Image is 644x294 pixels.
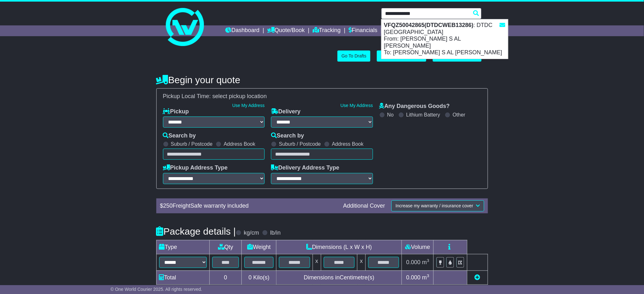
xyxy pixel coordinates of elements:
span: Increase my warranty / insurance cover [396,203,473,208]
a: Financials [349,25,377,36]
label: No [387,112,394,118]
a: Use My Address [341,103,373,108]
td: x [357,254,366,271]
td: Kilo(s) [242,271,276,284]
a: Go To Quotes Saved [377,50,426,62]
span: select pickup location [213,93,267,99]
a: Use My Address [232,103,265,108]
label: lb/in [270,230,281,237]
span: m [422,274,430,281]
h4: Package details | [156,226,236,237]
td: Total [156,271,209,284]
span: © One World Courier 2025. All rights reserved. [111,287,202,292]
button: Increase my warranty / insurance cover [391,200,484,211]
label: Suburb / Postcode [279,141,321,147]
label: Search by [163,132,196,139]
label: Address Book [224,141,255,147]
td: Volume [402,240,434,254]
label: kg/cm [244,230,259,237]
a: Add new item [475,274,480,281]
div: Additional Cover [340,203,388,210]
td: Qty [209,240,242,254]
a: Quote/Book [267,25,305,36]
td: Type [156,240,209,254]
label: Any Dangerous Goods? [379,103,450,110]
td: 0 [209,271,242,284]
td: x [313,254,321,271]
div: $ FreightSafe warranty included [157,203,340,210]
label: Other [453,112,465,118]
span: 0.000 [406,259,421,265]
label: Delivery [271,108,301,115]
label: Pickup [163,108,189,115]
sup: 3 [427,258,430,263]
strong: VFQZ50042865(DTDCWEB13286) [384,22,474,28]
a: Dashboard [226,25,260,36]
a: Tracking [313,25,341,36]
label: Delivery Address Type [271,164,339,171]
a: Go To Drafts [337,50,370,62]
span: m [422,259,430,265]
td: Dimensions in Centimetre(s) [276,271,402,284]
label: Address Book [332,141,364,147]
label: Lithium Battery [406,112,440,118]
sup: 3 [427,273,430,278]
td: Dimensions (L x W x H) [276,240,402,254]
label: Pickup Address Type [163,164,228,171]
td: Weight [242,240,276,254]
label: Suburb / Postcode [171,141,213,147]
span: 250 [163,203,173,209]
h4: Begin your quote [156,75,488,85]
span: 0 [248,274,252,281]
span: 0.000 [406,274,421,281]
label: Search by [271,132,304,139]
div: Pickup Local Time: [160,93,485,100]
div: : DTDC [GEOGRAPHIC_DATA] From: [PERSON_NAME] S AL [PERSON_NAME] To: [PERSON_NAME] S AL [PERSON_NAME] [382,19,508,59]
